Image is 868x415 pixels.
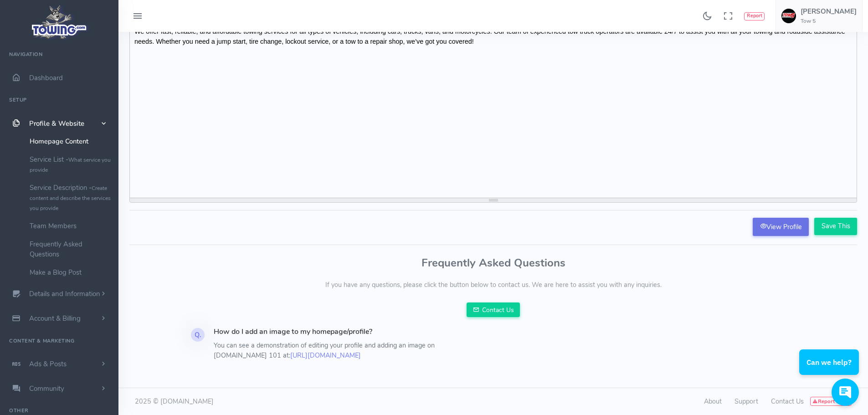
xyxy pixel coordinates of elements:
[214,328,488,336] h4: How do I add an image to my homepage/profile?
[814,218,857,235] input: Save This
[29,384,64,393] span: Community
[23,179,118,217] a: Service Description -Create content and describe the services you provide
[30,156,111,174] small: What service you provide
[134,27,852,46] div: We offer fast, reliable, and affordable towing services for all types of vehicles, including cars...
[29,314,81,323] span: Account & Billing
[129,280,857,290] p: If you have any questions, please click the button below to contact us. We are here to assist you...
[753,218,809,236] a: View Profile
[129,257,857,269] h3: Frequently Asked Questions
[801,18,857,24] h6: Tow 5
[792,324,868,415] iframe: Conversations
[23,235,118,263] a: Frequently Asked Questions
[129,397,493,407] div: 2025 © [DOMAIN_NAME]
[29,119,84,128] span: Profile & Website
[130,198,857,202] div: resize
[23,217,118,235] a: Team Members
[29,290,100,299] span: Details and Information
[801,8,857,15] h5: [PERSON_NAME]
[30,184,111,212] small: Create content and describe the services you provide
[29,73,63,82] span: Dashboard
[467,302,520,317] a: Contact Us
[214,341,488,360] p: You can see a demonstration of editing your profile and adding an image on [DOMAIN_NAME] 101 at:
[191,328,205,342] div: Q.
[734,397,758,406] a: Support
[23,263,118,282] a: Make a Blog Post
[29,359,67,369] span: Ads & Posts
[781,9,796,23] img: user-image
[23,132,118,150] a: Homepage Content
[290,351,361,360] a: [URL][DOMAIN_NAME]
[29,3,90,41] img: logo
[771,397,804,406] a: Contact Us
[704,397,722,406] a: About
[744,12,765,20] button: Report
[23,150,118,179] a: Service List -What service you provide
